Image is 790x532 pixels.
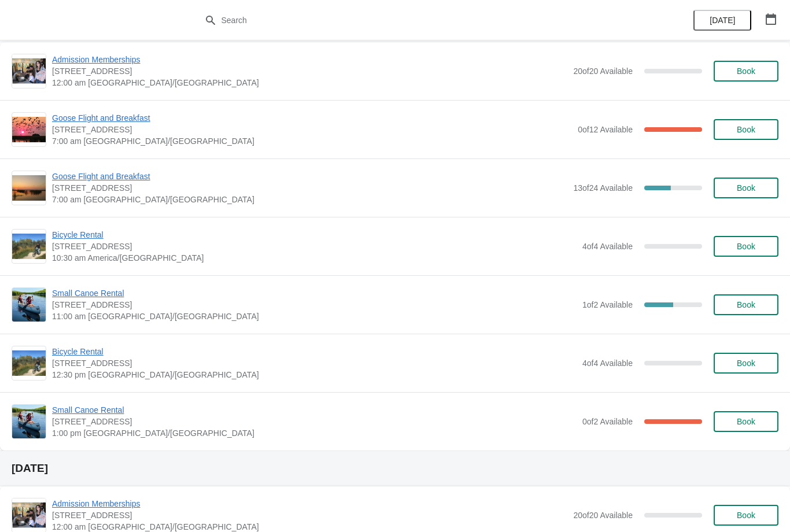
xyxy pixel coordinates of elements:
span: 10:30 am America/[GEOGRAPHIC_DATA] [52,252,577,264]
button: [DATE] [693,10,751,31]
h2: [DATE] [12,463,778,474]
span: 0 of 2 Available [582,417,633,426]
span: Book [737,66,755,76]
span: 1 of 2 Available [582,300,633,309]
span: Book [737,242,755,251]
span: 7:00 am [GEOGRAPHIC_DATA]/[GEOGRAPHIC_DATA] [52,194,567,205]
span: 20 of 20 Available [573,66,633,76]
span: [STREET_ADDRESS] [52,182,567,194]
span: Admission Memberships [52,54,567,65]
input: Search [221,10,593,31]
span: 11:00 am [GEOGRAPHIC_DATA]/[GEOGRAPHIC_DATA] [52,311,577,322]
span: [STREET_ADDRESS] [52,509,567,521]
img: Bicycle Rental | 1 Snow Goose Bay, Stonewall, MB R0C 2Z0 | 10:30 am America/Winnipeg [12,234,46,259]
img: Small Canoe Rental | 1 Snow Goose Bay, Stonewall, MB R0C 2Z0 | 1:00 pm America/Winnipeg [12,405,46,438]
img: Bicycle Rental | 1 Snow Goose Bay, Stonewall, MB R0C 2Z0 | 12:30 pm America/Winnipeg [12,350,46,376]
span: 7:00 am [GEOGRAPHIC_DATA]/[GEOGRAPHIC_DATA] [52,135,572,147]
button: Book [714,236,778,257]
span: 0 of 12 Available [578,125,633,134]
span: [STREET_ADDRESS] [52,124,572,135]
span: [STREET_ADDRESS] [52,241,577,252]
span: Goose Flight and Breakfast [52,171,567,182]
button: Book [714,119,778,140]
span: Book [737,417,755,426]
span: Book [737,300,755,309]
span: 12:30 pm [GEOGRAPHIC_DATA]/[GEOGRAPHIC_DATA] [52,369,577,380]
span: Bicycle Rental [52,346,577,357]
span: 4 of 4 Available [582,242,633,251]
span: Book [737,359,755,368]
img: Admission Memberships | 1 Snow Goose Bay, Stonewall, MB R0C 2Z0 | 12:00 am America/Winnipeg [12,498,46,532]
span: 1:00 pm [GEOGRAPHIC_DATA]/[GEOGRAPHIC_DATA] [52,427,577,439]
img: Goose Flight and Breakfast | 1 Snow Goose Bay, Stonewall, MB R0C 2Z0 | 7:00 am America/Winnipeg [12,175,46,200]
button: Book [714,411,778,432]
span: 4 of 4 Available [582,359,633,368]
span: Bicycle Rental [52,229,577,241]
span: Goose Flight and Breakfast [52,112,572,124]
span: Small Canoe Rental [52,404,577,416]
button: Book [714,294,778,315]
img: Admission Memberships | 1 Snow Goose Bay, Stonewall, MB R0C 2Z0 | 12:00 am America/Winnipeg [12,54,46,88]
span: [DATE] [710,16,735,25]
span: Book [737,125,755,134]
span: [STREET_ADDRESS] [52,299,577,311]
span: 20 of 20 Available [573,511,633,520]
span: Small Canoe Rental [52,287,577,299]
button: Book [714,61,778,82]
span: Book [737,511,755,520]
span: Admission Memberships [52,498,567,509]
span: [STREET_ADDRESS] [52,65,567,77]
img: Goose Flight and Breakfast | 1 Snow Goose Bay, Stonewall, MB R0C 2Z0 | 7:00 am America/Winnipeg [12,117,46,142]
span: 12:00 am [GEOGRAPHIC_DATA]/[GEOGRAPHIC_DATA] [52,77,567,88]
span: Book [737,183,755,193]
button: Book [714,505,778,526]
span: [STREET_ADDRESS] [52,416,577,427]
img: Small Canoe Rental | 1 Snow Goose Bay, Stonewall, MB R0C 2Z0 | 11:00 am America/Winnipeg [12,288,46,322]
span: 13 of 24 Available [573,183,633,193]
button: Book [714,178,778,198]
span: [STREET_ADDRESS] [52,357,577,369]
button: Book [714,353,778,374]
